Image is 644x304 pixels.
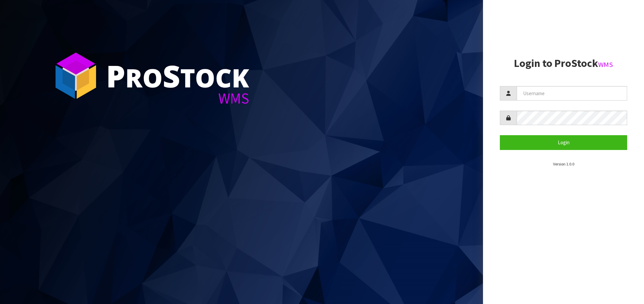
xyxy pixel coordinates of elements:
h2: Login to ProStock [500,58,627,69]
div: WMS [106,91,249,106]
span: P [106,55,125,96]
button: Login [500,135,627,150]
input: Username [517,86,627,101]
img: ProStock Cube [51,50,101,101]
span: S [163,55,180,96]
div: ro tock [106,61,249,91]
small: WMS [598,60,613,69]
small: Version 1.0.0 [553,161,574,166]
